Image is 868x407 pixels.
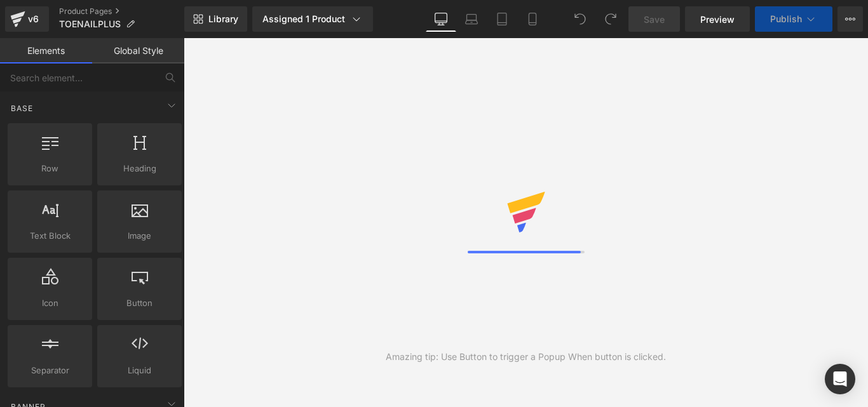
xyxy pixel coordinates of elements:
[426,6,456,32] a: Desktop
[456,6,487,32] a: Laptop
[598,6,623,32] button: Redo
[208,13,238,25] span: Library
[25,11,41,27] div: v6
[92,38,184,63] a: Global Style
[700,13,735,26] span: Preview
[262,13,363,25] div: Assigned 1 Product
[770,14,802,24] span: Publish
[487,6,517,32] a: Tablet
[644,13,665,26] span: Save
[101,229,178,243] span: Image
[101,364,178,377] span: Liquid
[11,162,88,175] span: Row
[59,19,121,29] span: TOENAILPLUS
[386,350,666,364] div: Amazing tip: Use Button to trigger a Popup When button is clicked.
[755,6,832,32] button: Publish
[825,364,855,394] div: Open Intercom Messenger
[10,102,34,114] span: Base
[11,297,88,310] span: Icon
[101,162,178,175] span: Heading
[685,6,750,32] a: Preview
[59,6,184,17] a: Product Pages
[5,6,49,32] a: v6
[11,364,88,377] span: Separator
[837,6,863,32] button: More
[11,229,88,243] span: Text Block
[184,6,247,32] a: New Library
[517,6,548,32] a: Mobile
[567,6,593,32] button: Undo
[101,297,178,310] span: Button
